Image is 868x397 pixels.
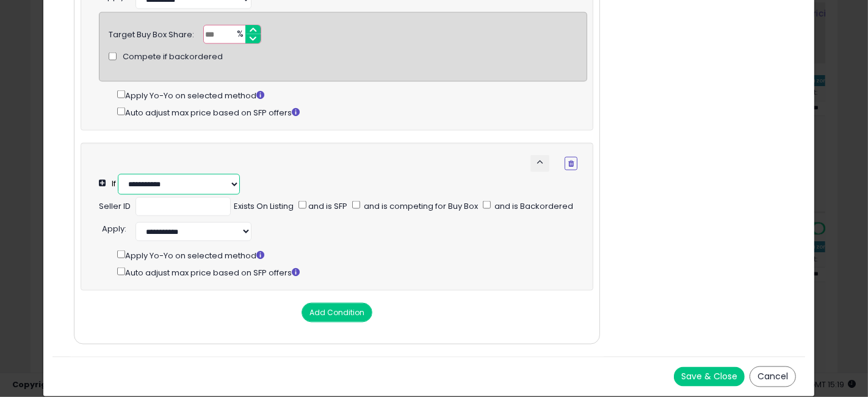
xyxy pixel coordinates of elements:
[117,105,587,119] div: Auto adjust max price based on SFP offers
[117,248,587,262] div: Apply Yo-Yo on selected method
[117,88,587,102] div: Apply Yo-Yo on selected method
[102,223,125,235] span: Apply
[493,200,573,212] span: and is Backordered
[302,303,372,322] button: Add Condition
[534,156,546,168] span: keyboard_arrow_up
[234,201,294,213] div: Exists On Listing
[306,200,347,212] span: and is SFP
[102,219,126,235] div: :
[568,160,574,167] i: Remove Condition
[123,51,223,63] span: Compete if backordered
[674,367,745,387] button: Save & Close
[230,26,249,44] span: %
[117,265,587,279] div: Auto adjust max price based on SFP offers
[362,200,478,212] span: and is competing for Buy Box
[99,201,131,213] div: Seller ID
[750,366,796,387] button: Cancel
[109,25,194,41] div: Target Buy Box Share:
